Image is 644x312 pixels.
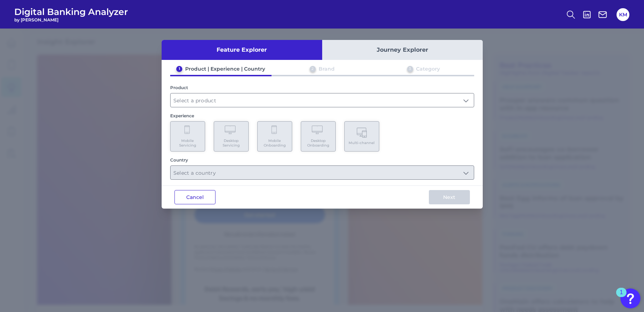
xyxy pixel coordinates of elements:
[14,6,128,17] span: Digital Banking Analyzer
[171,93,474,107] input: Select a product
[620,292,623,302] div: 1
[170,157,474,163] div: Country
[301,121,336,152] button: Desktop Onboarding
[261,138,288,148] span: Mobile Onboarding
[257,121,292,152] button: Mobile Onboarding
[349,140,375,145] span: Multi-channel
[344,121,379,152] button: Multi-channel
[170,113,474,118] div: Experience
[429,190,470,204] button: Next
[185,66,265,72] div: Product | Experience | Country
[407,66,413,72] div: 3
[170,85,474,90] div: Product
[174,190,215,204] button: Cancel
[218,138,245,148] span: Desktop Servicing
[617,8,629,21] button: KM
[620,288,640,308] button: Open Resource Center, 1 new notification
[162,40,322,60] button: Feature Explorer
[176,66,182,72] div: 1
[322,40,483,60] button: Journey Explorer
[305,138,332,148] span: Desktop Onboarding
[171,166,474,179] input: Select a country
[416,66,440,72] div: Category
[170,121,205,152] button: Mobile Servicing
[319,66,335,72] div: Brand
[214,121,249,152] button: Desktop Servicing
[174,138,201,148] span: Mobile Servicing
[310,66,316,72] div: 2
[14,17,128,22] span: by [PERSON_NAME]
